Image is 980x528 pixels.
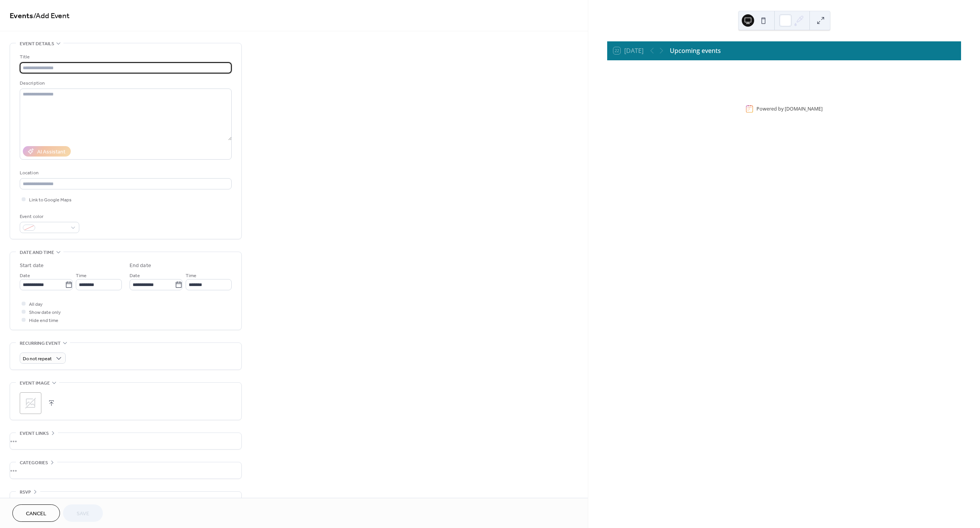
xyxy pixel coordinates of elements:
div: ••• [10,462,241,479]
a: Events [10,9,33,24]
div: Event color [20,213,78,221]
div: Description [20,79,230,87]
a: [DOMAIN_NAME] [785,106,823,112]
div: Powered by [756,106,823,112]
span: Do not repeat [23,354,52,363]
span: Date [20,272,30,280]
span: RSVP [20,488,31,496]
span: Date and time [20,249,54,257]
span: Event image [20,379,50,387]
span: / Add Event [33,9,70,24]
span: Event details [20,40,54,48]
div: Upcoming events [670,46,721,55]
span: Link to Google Maps [29,196,72,204]
span: Event links [20,429,49,438]
span: Time [186,272,196,280]
div: ••• [10,492,241,508]
span: Categories [20,459,48,467]
span: All day [29,300,43,308]
button: Cancel [12,504,60,522]
div: No upcoming events [613,65,955,73]
div: Start date [20,262,44,270]
div: End date [130,262,151,270]
div: ; [20,392,41,414]
span: Recurring event [20,339,61,347]
span: Date [130,272,140,280]
span: Hide end time [29,317,58,325]
span: Cancel [26,510,46,518]
div: ••• [10,433,241,449]
span: Time [76,272,87,280]
div: Title [20,53,230,61]
div: Location [20,169,230,177]
span: Show date only [29,308,61,317]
